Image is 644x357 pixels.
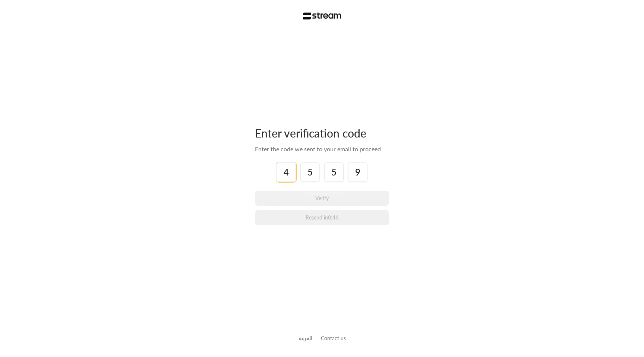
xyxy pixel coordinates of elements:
a: Contact us [321,335,346,341]
div: Enter verification code [255,126,389,140]
button: Contact us [321,334,346,342]
a: العربية [299,331,312,345]
div: Enter the code we sent to your email to proceed [255,145,389,154]
img: Stream Logo [303,12,341,20]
